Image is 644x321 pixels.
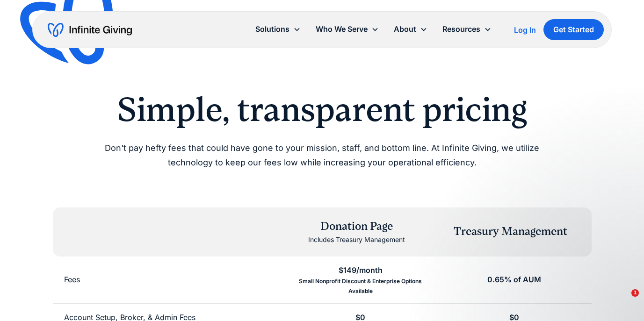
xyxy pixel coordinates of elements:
a: Get Started [543,19,604,40]
a: home [48,22,132,37]
div: Includes Treasury Management [308,234,405,245]
div: Solutions [248,19,308,39]
div: Log In [514,26,536,34]
div: Who We Serve [316,23,368,36]
div: Small Nonprofit Discount & Enterprise Options Available [295,277,426,296]
div: Fees [64,273,80,286]
p: Don't pay hefty fees that could have gone to your mission, staff, and bottom line. At Infinite Gi... [83,141,562,170]
a: Log In [514,24,536,36]
div: About [394,23,416,36]
div: Donation Page [308,219,405,235]
div: Who We Serve [308,19,386,39]
div: Solutions [255,23,289,36]
iframe: Intercom live chat [612,289,635,312]
div: About [386,19,435,39]
div: Resources [442,23,480,36]
div: Resources [435,19,499,39]
div: $149/month [339,264,383,277]
div: Treasury Management [454,224,567,240]
span: 1 [631,289,639,297]
iframe: Intercom notifications message [457,226,644,296]
h2: Simple, transparent pricing [83,90,562,130]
